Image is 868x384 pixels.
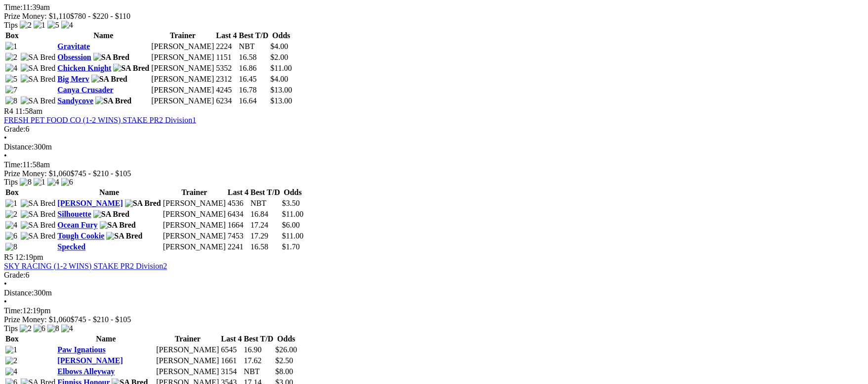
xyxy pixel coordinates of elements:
a: Tough Cookie [57,232,104,240]
img: 5 [5,75,17,84]
img: SA Bred [125,199,161,208]
td: [PERSON_NAME] [163,242,226,252]
img: 1 [5,199,17,208]
td: 2241 [227,242,249,252]
img: SA Bred [21,53,56,62]
td: 7453 [227,232,249,241]
span: Tips [4,178,18,187]
span: 11:58am [15,107,42,115]
span: Time: [4,160,23,169]
span: $3.50 [282,199,300,208]
div: 11:39am [4,3,864,12]
span: • [4,280,7,288]
span: 12:19pm [15,253,43,262]
td: NBT [250,199,281,209]
td: [PERSON_NAME] [151,96,214,106]
img: SA Bred [21,221,56,230]
td: 6545 [220,345,242,355]
td: 16.86 [239,63,269,73]
img: 4 [47,178,59,187]
div: 6 [4,271,864,280]
img: 2 [5,357,17,366]
span: Box [5,31,19,40]
div: Prize Money: $1,110 [4,12,864,21]
td: [PERSON_NAME] [156,356,219,366]
span: $11.00 [282,232,303,240]
td: 16.45 [239,74,269,84]
td: NBT [239,42,269,51]
th: Best T/D [250,188,281,198]
th: Trainer [151,31,214,41]
a: Specked [57,243,85,251]
img: 8 [5,243,17,252]
td: 16.58 [250,242,281,252]
img: 4 [61,21,73,30]
img: 6 [5,232,17,241]
a: FRESH PET FOOD CO (1-2 WINS) STAKE PR2 Division1 [4,116,196,124]
th: Last 4 [220,335,242,344]
th: Last 4 [227,188,249,198]
th: Best T/D [239,31,269,41]
td: 16.64 [239,96,269,106]
td: 17.29 [250,232,281,241]
td: 17.24 [250,221,281,231]
span: Box [5,335,19,343]
span: $745 - $210 - $105 [71,169,131,178]
img: SA Bred [113,64,149,73]
img: 6 [61,178,73,187]
img: 1 [5,346,17,355]
a: Chicken Knight [57,64,111,72]
td: 17.62 [244,356,274,366]
img: SA Bred [21,96,56,105]
img: 4 [5,221,17,230]
img: SA Bred [93,210,129,219]
td: [PERSON_NAME] [151,85,214,95]
td: [PERSON_NAME] [151,52,214,62]
td: 16.84 [250,210,281,220]
div: Prize Money: $1,060 [4,169,864,178]
a: Ocean Fury [57,221,97,230]
img: SA Bred [100,221,136,230]
td: [PERSON_NAME] [151,74,214,84]
td: NBT [244,367,274,377]
td: [PERSON_NAME] [156,345,219,355]
img: 2 [5,210,17,219]
a: Obsession [57,53,91,61]
span: Box [5,189,19,197]
td: [PERSON_NAME] [163,210,226,220]
a: Silhouette [57,210,91,219]
div: 11:58am [4,160,864,169]
a: Paw Ignatious [57,346,105,354]
div: 6 [4,125,864,134]
span: • [4,134,7,142]
span: $11.00 [270,64,291,72]
span: $745 - $210 - $105 [71,316,131,324]
th: Name [57,31,150,41]
img: 8 [47,325,59,334]
img: SA Bred [93,53,129,62]
img: 8 [20,178,32,187]
span: $2.50 [275,357,293,365]
img: SA Bred [21,75,56,84]
td: 1151 [215,52,237,62]
td: [PERSON_NAME] [163,221,226,231]
span: $4.00 [270,42,288,50]
img: 7 [5,86,17,95]
th: Best T/D [244,335,274,344]
td: 4536 [227,199,249,209]
img: SA Bred [21,232,56,241]
img: SA Bred [91,75,127,84]
td: 1664 [227,221,249,231]
span: $4.00 [270,75,288,83]
th: Trainer [156,335,219,344]
td: [PERSON_NAME] [156,367,219,377]
img: 4 [5,368,17,377]
span: R4 [4,107,13,115]
img: 2 [20,21,32,30]
span: $8.00 [275,368,293,376]
a: Big Merv [57,75,89,83]
span: $780 - $220 - $110 [70,12,130,20]
img: SA Bred [21,210,56,219]
td: 2312 [215,74,237,84]
span: $13.00 [270,86,292,94]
